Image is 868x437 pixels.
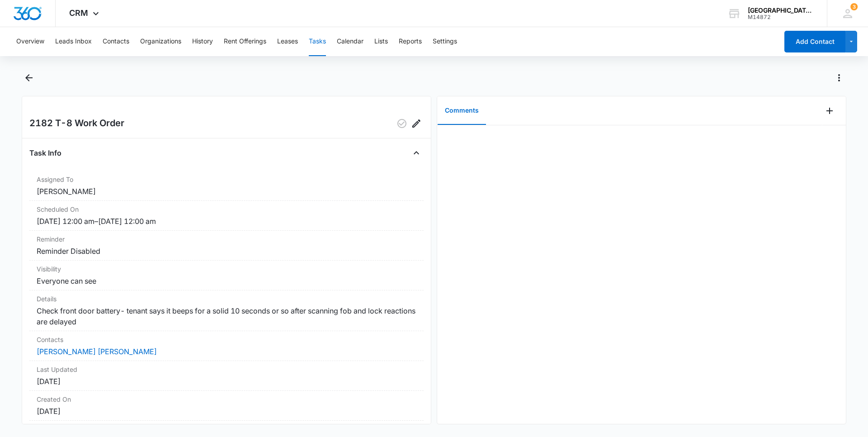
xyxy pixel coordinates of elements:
[37,216,416,227] dd: [DATE] 12:00 am – [DATE] 12:00 am
[37,394,416,404] dt: Created On
[29,171,424,201] div: Assigned To[PERSON_NAME]
[37,335,416,344] dt: Contacts
[850,3,858,10] div: notifications count
[433,27,457,56] button: Settings
[55,27,92,56] button: Leads Inbox
[37,376,416,387] dd: [DATE]
[409,116,424,131] button: Edit
[192,27,213,56] button: History
[337,27,363,56] button: Calendar
[224,27,266,56] button: Rent Offerings
[37,365,416,374] dt: Last Updated
[37,204,416,214] dt: Scheduled On
[29,116,124,131] h2: 2182 T-8 Work Order
[37,406,416,417] dd: [DATE]
[29,361,424,391] div: Last Updated[DATE]
[399,27,422,56] button: Reports
[748,14,814,20] div: account id
[29,290,424,331] div: DetailsCheck front door battery- tenant says it beeps for a solid 10 seconds or so after scanning...
[29,331,424,361] div: Contacts[PERSON_NAME] [PERSON_NAME]
[409,146,424,160] button: Close
[37,347,157,356] a: [PERSON_NAME] [PERSON_NAME]
[29,147,61,158] h4: Task Info
[29,231,424,261] div: ReminderReminder Disabled
[29,391,424,421] div: Created On[DATE]
[16,27,44,56] button: Overview
[277,27,298,56] button: Leases
[37,264,416,274] dt: Visibility
[832,71,846,85] button: Actions
[37,275,416,286] dd: Everyone can see
[822,104,837,118] button: Add Comment
[784,31,845,52] button: Add Contact
[37,246,416,256] dd: Reminder Disabled
[850,3,858,10] span: 3
[37,305,416,327] dd: Check front door battery- tenant says it beeps for a solid 10 seconds or so after scanning fob an...
[374,27,388,56] button: Lists
[438,97,486,125] button: Comments
[37,175,416,184] dt: Assigned To
[69,8,88,18] span: CRM
[29,201,424,231] div: Scheduled On[DATE] 12:00 am–[DATE] 12:00 am
[37,234,416,244] dt: Reminder
[748,7,814,14] div: account name
[140,27,181,56] button: Organizations
[37,294,416,304] dt: Details
[103,27,129,56] button: Contacts
[309,27,326,56] button: Tasks
[22,71,36,85] button: Back
[37,186,416,197] dd: [PERSON_NAME]
[29,261,424,290] div: VisibilityEveryone can see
